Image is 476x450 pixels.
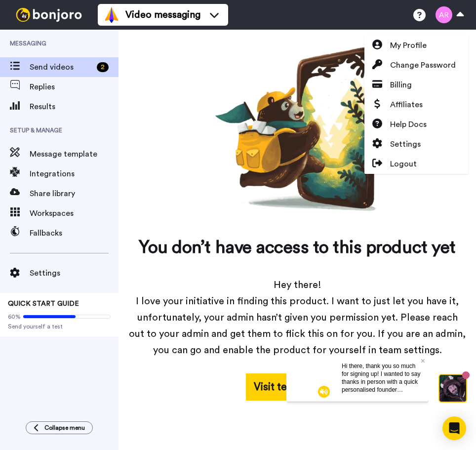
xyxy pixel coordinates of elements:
a: Logout [364,154,468,174]
span: Billing [390,79,412,91]
span: Help Docs [390,119,427,130]
span: Replies [30,81,119,93]
span: Send yourself a test [8,323,111,330]
img: c638375f-eacb-431c-9714-bd8d08f708a7-1584310529.jpg [1,2,28,29]
span: Collapse menu [44,424,85,432]
span: Message template [30,148,119,160]
span: 60% [8,313,21,321]
span: Results [30,101,119,113]
span: Share library [30,188,119,200]
span: My Profile [390,40,427,51]
img: bj-logo-header-white.svg [12,8,86,22]
span: Settings [30,267,119,279]
div: Open Intercom Messenger [442,416,466,440]
a: My Profile [364,36,468,55]
img: mute-white.svg [32,32,43,43]
div: Visit team settings [254,379,341,395]
button: Collapse menu [26,421,93,434]
span: Video messaging [125,8,200,22]
span: Hi there, thank you so much for signing up! I wanted to say thanks in person with a quick persona... [55,8,134,102]
a: Change Password [364,55,468,75]
span: Fallbacks [30,227,119,239]
span: Settings [390,138,421,150]
img: vm-color.svg [104,7,119,23]
a: Settings [364,134,468,154]
div: Hey there! I love your initiative in finding this product. I want to just let you have it, unfort... [128,277,466,359]
span: Integrations [30,168,119,180]
span: Workspaces [30,207,119,219]
a: Billing [364,75,468,95]
div: 2 [97,62,109,72]
span: QUICK START GUIDE [8,300,79,307]
h2: You don’t have access to this product yet [128,238,466,258]
span: Send videos [30,61,93,73]
a: Help Docs [364,115,468,134]
span: Logout [390,158,417,170]
span: Change Password [390,59,456,71]
span: Affiliates [390,99,423,111]
a: Affiliates [364,95,468,115]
